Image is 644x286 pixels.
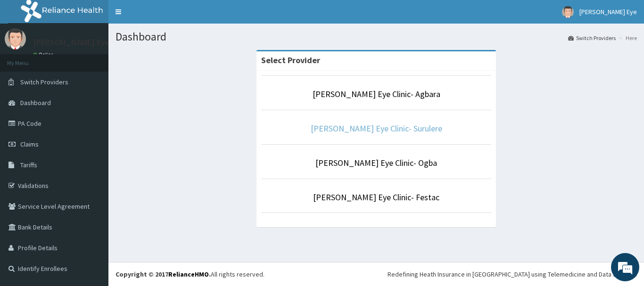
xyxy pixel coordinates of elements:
[388,270,637,279] div: Redefining Heath Insurance in [GEOGRAPHIC_DATA] using Telemedicine and Data Science!
[579,8,637,16] span: [PERSON_NAME] Eye
[108,262,644,286] footer: All rights reserved.
[116,270,211,278] strong: Copyright © 2017 .
[20,98,51,107] span: Dashboard
[33,38,110,47] p: [PERSON_NAME] Eye
[5,28,26,49] img: User Image
[20,78,68,86] span: Switch Providers
[562,6,574,18] img: User Image
[116,31,637,43] h1: Dashboard
[168,270,209,278] a: RelianceHMO
[617,34,637,42] li: Here
[313,89,440,99] a: [PERSON_NAME] Eye Clinic- Agbara
[33,51,56,58] a: Online
[315,157,437,168] a: [PERSON_NAME] Eye Clinic- Ogba
[20,161,37,169] span: Tariffs
[311,123,442,134] a: [PERSON_NAME] Eye Clinic- Surulere
[261,55,320,65] strong: Select Provider
[313,192,439,203] a: [PERSON_NAME] Eye Clinic- Festac
[568,34,616,42] a: Switch Providers
[20,140,39,148] span: Claims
